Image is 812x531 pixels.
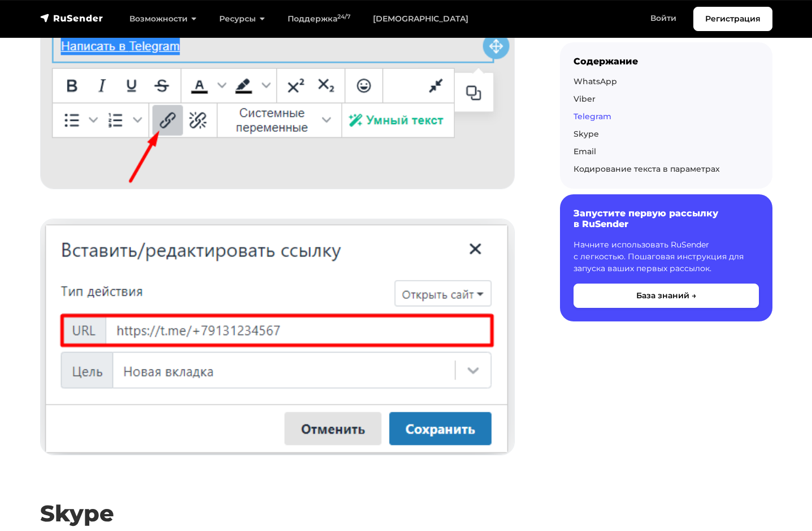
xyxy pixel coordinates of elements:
[574,76,617,86] a: WhatsApp
[574,94,596,104] a: Viber
[574,111,611,121] a: Telegram
[276,7,362,31] a: Поддержка24/7
[574,129,599,139] a: Skype
[208,7,276,31] a: Ресурсы
[693,7,772,31] a: Регистрация
[574,239,759,275] p: Начните использовать RuSender с легкостью. Пошаговая инструкция для запуска ваших первых рассылок.
[639,7,688,30] a: Войти
[362,7,480,31] a: [DEMOGRAPHIC_DATA]
[118,7,208,31] a: Возможности
[574,146,596,156] a: Email
[574,284,759,308] button: База знаний →
[574,56,759,67] div: Содержание
[337,13,350,20] sup: 24/7
[560,194,772,321] a: Запустите первую рассылку в RuSender Начните использовать RuSender с легкостью. Пошаговая инструк...
[574,208,759,229] h6: Запустите первую рассылку в RuSender
[40,12,103,24] img: RuSender
[40,467,524,527] h2: Skype
[574,164,720,174] a: Кодирование текста в параметрах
